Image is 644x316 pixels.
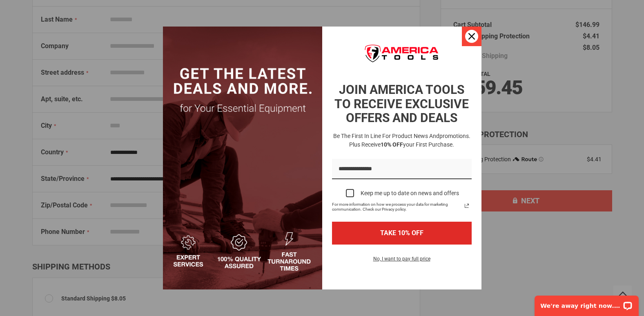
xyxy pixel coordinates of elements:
[529,290,644,316] iframe: LiveChat chat widget
[361,190,459,197] div: Keep me up to date on news and offers
[332,159,472,180] input: Email field
[349,133,470,148] span: promotions. Plus receive your first purchase.
[332,202,462,212] span: For more information on how we process your data for marketing communication. Check our Privacy p...
[334,82,469,125] strong: JOIN AMERICA TOOLS TO RECEIVE EXCLUSIVE OFFERS AND DEALS
[330,132,473,149] h3: Be the first in line for product news and
[332,222,472,244] button: TAKE 10% OFF
[462,201,472,211] a: Read our Privacy Policy
[381,141,403,148] strong: 10% OFF
[462,201,472,211] svg: link icon
[367,254,437,268] button: No, I want to pay full price
[462,27,481,46] button: Close
[468,33,475,40] svg: close icon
